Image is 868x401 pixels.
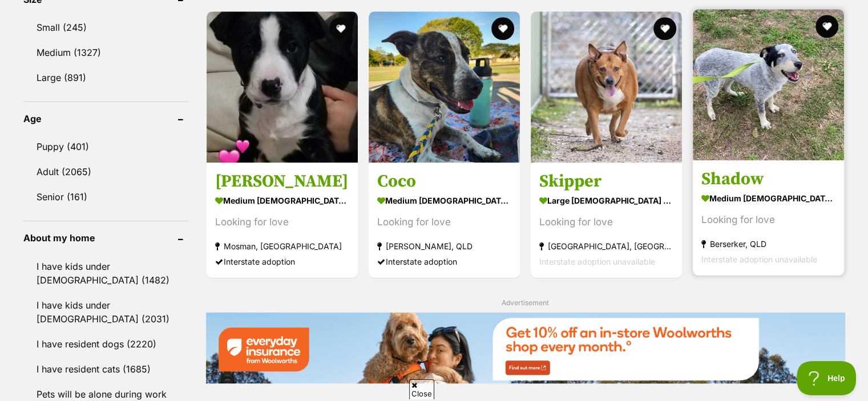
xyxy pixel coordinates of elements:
[502,298,549,307] span: Advertisement
[23,66,188,90] a: Large (891)
[23,40,188,64] a: Medium (1327)
[23,254,188,292] a: I have kids under [DEMOGRAPHIC_DATA] (1482)
[531,11,682,163] img: Skipper - Australian Kelpie x Australian Cattledog
[215,214,349,230] div: Looking for love
[701,236,835,252] strong: Berserker, QLD
[23,160,188,184] a: Adult (2065)
[23,135,188,159] a: Puppy (401)
[693,9,844,160] img: Shadow - Australian Cattle Dog x Siberian Husky Dog
[531,162,682,278] a: Skipper large [DEMOGRAPHIC_DATA] Dog Looking for love [GEOGRAPHIC_DATA], [GEOGRAPHIC_DATA] Inters...
[23,293,188,331] a: I have kids under [DEMOGRAPHIC_DATA] (2031)
[369,11,520,163] img: Coco - Australian Cattle Dog
[815,15,838,38] button: favourite
[539,192,673,209] strong: large [DEMOGRAPHIC_DATA] Dog
[377,254,511,269] div: Interstate adoption
[23,233,188,243] header: About my home
[215,238,349,254] strong: Mosman, [GEOGRAPHIC_DATA]
[329,17,352,40] button: favourite
[215,171,349,192] h3: [PERSON_NAME]
[23,185,188,209] a: Senior (161)
[409,379,434,399] span: Close
[215,254,349,269] div: Interstate adoption
[377,192,511,209] strong: medium [DEMOGRAPHIC_DATA] Dog
[797,361,857,395] iframe: Help Scout Beacon - Open
[701,190,835,206] strong: medium [DEMOGRAPHIC_DATA] Dog
[215,192,349,209] strong: medium [DEMOGRAPHIC_DATA] Dog
[23,15,188,39] a: Small (245)
[539,171,673,192] h3: Skipper
[701,254,817,264] span: Interstate adoption unavailable
[207,162,358,278] a: [PERSON_NAME] medium [DEMOGRAPHIC_DATA] Dog Looking for love Mosman, [GEOGRAPHIC_DATA] Interstate...
[23,114,188,124] header: Age
[539,257,655,266] span: Interstate adoption unavailable
[23,357,188,381] a: I have resident cats (1685)
[491,17,514,40] button: favourite
[539,238,673,254] strong: [GEOGRAPHIC_DATA], [GEOGRAPHIC_DATA]
[205,312,845,383] img: Everyday Insurance promotional banner
[205,312,845,385] a: Everyday Insurance promotional banner
[369,162,520,278] a: Coco medium [DEMOGRAPHIC_DATA] Dog Looking for love [PERSON_NAME], QLD Interstate adoption
[701,212,835,228] div: Looking for love
[207,11,358,163] img: Bruce - Border Collie Dog
[23,332,188,356] a: I have resident dogs (2220)
[693,160,844,276] a: Shadow medium [DEMOGRAPHIC_DATA] Dog Looking for love Berserker, QLD Interstate adoption unavailable
[539,214,673,230] div: Looking for love
[701,168,835,190] h3: Shadow
[653,17,676,40] button: favourite
[377,171,511,192] h3: Coco
[377,214,511,230] div: Looking for love
[377,238,511,254] strong: [PERSON_NAME], QLD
